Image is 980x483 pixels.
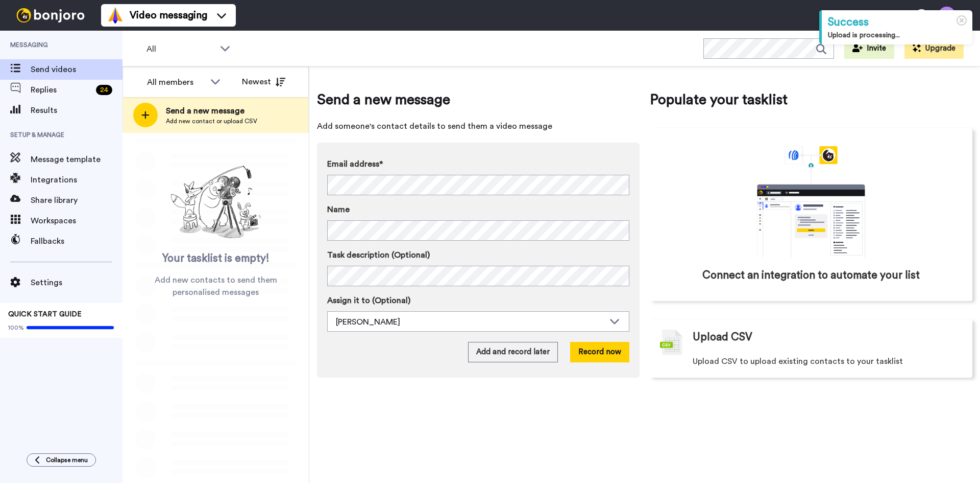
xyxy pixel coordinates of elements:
img: bj-logo-header-white.svg [12,8,89,22]
label: Assign it to (Optional) [327,294,629,307]
button: Collapse menu [27,453,96,467]
button: Upgrade [904,38,964,59]
span: All [146,43,215,55]
label: Task description (Optional) [327,249,629,261]
img: vm-color.svg [107,7,124,24]
span: Replies [31,84,92,96]
img: csv-grey.png [660,330,682,355]
button: Newest [234,72,293,92]
span: Send a new message [166,105,257,117]
img: ready-set-action.png [165,162,267,243]
label: Email address* [327,158,629,170]
span: Share library [31,194,122,206]
div: Success [828,14,966,30]
span: Add new contact or upload CSV [166,117,257,125]
span: Add new contacts to send them personalised messages [138,274,293,298]
span: QUICK START GUIDE [8,311,82,318]
div: All members [147,76,205,88]
div: [PERSON_NAME] [336,316,604,328]
div: Upload is processing... [828,30,966,40]
span: Settings [31,277,122,289]
span: Results [31,104,122,117]
span: Collapse menu [46,456,88,464]
span: Upload CSV to upload existing contacts to your tasklist [693,355,903,367]
span: Populate your tasklist [650,89,972,110]
span: Integrations [31,174,122,186]
span: Workspaces [31,215,122,227]
span: Send videos [31,63,122,76]
span: Fallbacks [31,235,122,247]
span: Name [327,203,350,216]
span: Connect an integration to automate your list [702,268,920,283]
button: Invite [844,38,894,59]
button: Add and record later [468,342,558,362]
div: 24 [96,85,112,95]
span: Video messaging [130,8,207,22]
span: 100% [8,324,24,332]
button: Record now [570,342,629,362]
span: Upload CSV [693,330,752,345]
span: Add someone's contact details to send them a video message [317,120,640,132]
span: Your tasklist is empty! [162,251,269,266]
div: animation [734,146,888,258]
span: Message template [31,153,122,166]
span: Send a new message [317,89,640,110]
